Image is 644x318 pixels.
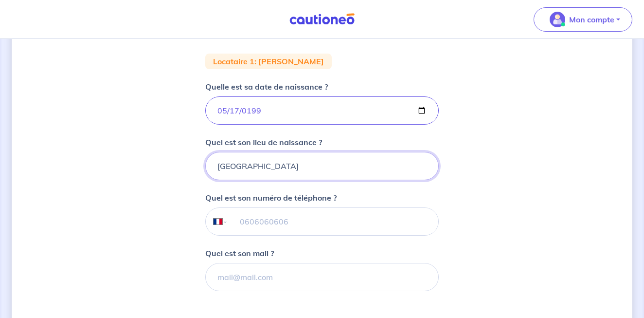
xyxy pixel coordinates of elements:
p: Locataire 1 [213,57,254,65]
p: Mon compte [569,14,614,25]
p: Quel est son mail ? [205,247,274,259]
input: birthdate.placeholder [205,96,439,125]
input: Paris [205,152,439,180]
button: illu_account_valid_menu.svgMon compte [534,7,632,32]
p: Quel est son lieu de naissance ? [205,136,322,148]
input: mail@mail.com [205,263,439,291]
input: 0606060606 [228,208,438,235]
p: Quel est son numéro de téléphone ? [205,192,337,204]
img: Cautioneo [286,13,358,25]
p: Quelle est sa date de naissance ? [205,81,328,93]
img: illu_account_valid_menu.svg [550,12,565,27]
p: : [PERSON_NAME] [254,57,324,65]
